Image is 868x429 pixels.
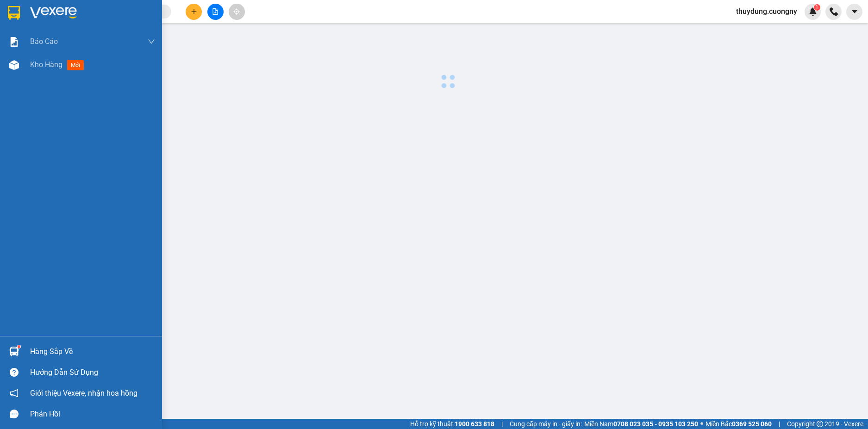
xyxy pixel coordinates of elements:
strong: 0369 525 060 [732,420,772,428]
span: plus [191,8,197,15]
span: notification [10,389,19,398]
span: message [10,410,19,418]
span: caret-down [850,7,859,16]
sup: 1 [18,345,20,348]
span: Báo cáo [30,36,58,47]
span: Miền Nam [584,419,698,429]
span: mới [67,60,84,70]
button: aim [229,4,245,20]
div: Hàng sắp về [30,345,155,359]
strong: 0708 023 035 - 0935 103 250 [613,420,698,428]
span: Cung cấp máy in - giấy in: [510,419,582,429]
span: aim [233,8,240,15]
button: caret-down [846,4,862,20]
img: phone-icon [830,7,838,16]
button: file-add [207,4,224,20]
img: warehouse-icon [9,347,19,356]
span: question-circle [10,368,19,377]
span: | [501,419,503,429]
span: Miền Bắc [706,419,772,429]
span: copyright [817,421,823,427]
strong: 1900 633 818 [455,420,494,428]
span: Giới thiệu Vexere, nhận hoa hồng [30,387,137,399]
img: icon-new-feature [809,7,817,16]
img: warehouse-icon [9,60,19,70]
span: | [779,419,780,429]
button: plus [186,4,202,20]
img: logo-vxr [8,6,20,20]
span: down [148,38,155,45]
sup: 1 [814,4,820,11]
span: Kho hàng [30,60,62,69]
span: Hỗ trợ kỹ thuật: [410,419,494,429]
div: Hướng dẫn sử dụng [30,366,155,379]
span: ⚪️ [700,422,703,426]
span: 1 [815,4,818,11]
span: file-add [212,8,219,15]
span: thuydung.cuongny [729,6,805,17]
div: Phản hồi [30,407,155,421]
img: solution-icon [9,37,19,47]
